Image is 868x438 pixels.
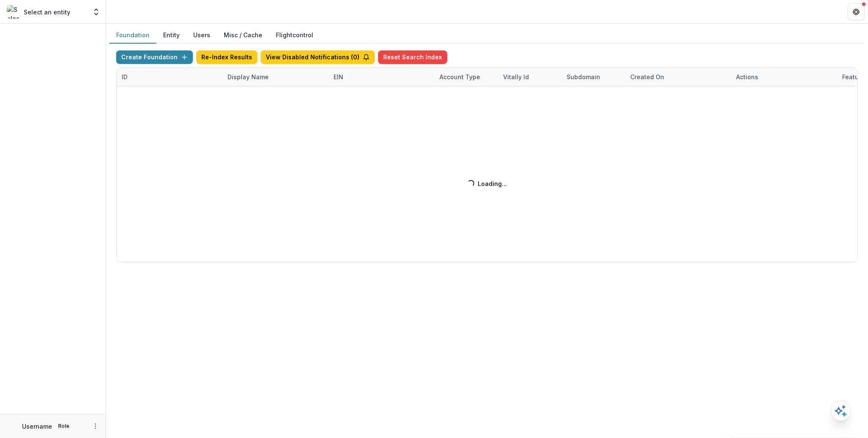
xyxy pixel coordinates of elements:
button: Foundation [109,27,156,44]
button: More [90,421,100,431]
img: Select an entity [7,5,20,19]
button: Open AI Assistant [831,401,851,421]
p: Role [56,422,72,430]
a: Flightcontrol [276,30,313,39]
button: Entity [156,27,186,44]
button: Users [186,27,217,44]
button: Get Help [848,3,865,20]
p: Select an entity [24,8,70,17]
button: Misc / Cache [217,27,269,44]
p: Username [22,422,52,431]
button: Open entity switcher [90,3,102,20]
